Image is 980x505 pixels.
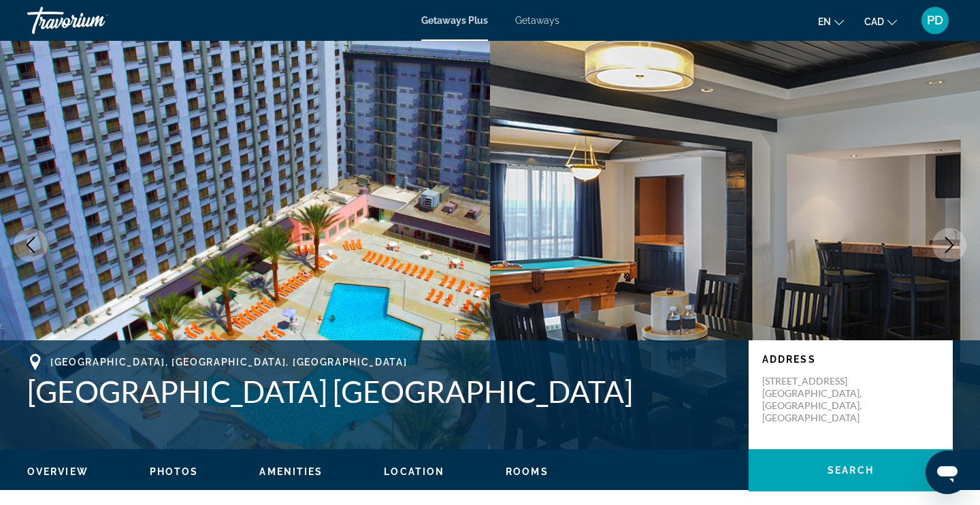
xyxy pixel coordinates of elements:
[926,451,969,494] iframe: Bouton de lancement de la fenêtre de messagerie
[384,466,444,478] button: Location
[917,6,953,35] button: User Menu
[421,15,488,26] a: Getaways Plus
[506,466,549,478] button: Rooms
[27,374,735,409] h1: [GEOGRAPHIC_DATA] [GEOGRAPHIC_DATA]
[14,228,48,262] button: Previous image
[27,3,163,38] a: Travorium
[515,15,559,26] a: Getaways
[818,16,831,27] span: en
[150,466,199,477] span: Photos
[818,12,844,31] button: Change language
[259,466,323,477] span: Amenities
[932,228,966,262] button: Next image
[384,466,444,477] span: Location
[749,449,953,491] button: Search
[864,12,897,31] button: Change currency
[828,465,874,476] span: Search
[27,466,88,478] button: Overview
[150,466,199,478] button: Photos
[259,466,323,478] button: Amenities
[50,357,407,368] span: [GEOGRAPHIC_DATA], [GEOGRAPHIC_DATA], [GEOGRAPHIC_DATA]
[762,375,871,424] p: [STREET_ADDRESS] [GEOGRAPHIC_DATA], [GEOGRAPHIC_DATA], [GEOGRAPHIC_DATA]
[27,466,88,477] span: Overview
[762,354,939,365] p: Address
[864,16,884,27] span: CAD
[506,466,549,477] span: Rooms
[927,14,943,27] span: PD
